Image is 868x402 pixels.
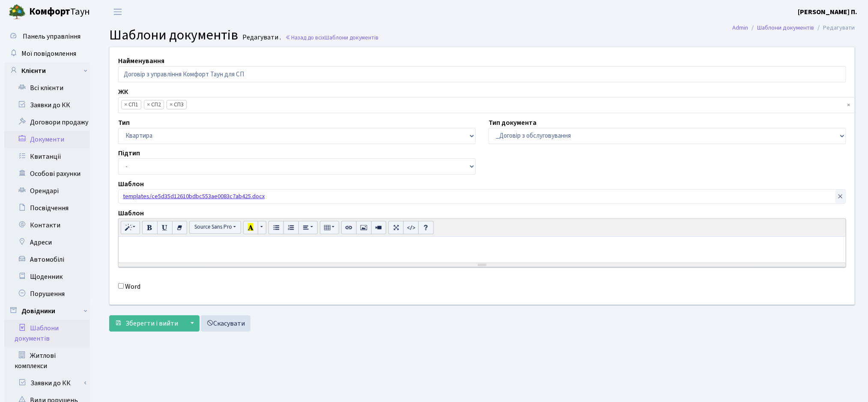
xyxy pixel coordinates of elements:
[121,100,141,109] li: СП1
[9,3,26,21] img: logo.png
[4,79,90,97] a: Всі клієнти
[4,148,90,165] a: Квитанції
[109,315,184,332] button: Зберегти і вийти
[201,315,251,332] a: Скасувати
[10,375,90,392] a: Заявки до КК
[4,62,90,79] a: Клієнти
[189,221,241,234] button: Source Sans Pro
[285,33,379,42] a: Назад до всіхШаблони документів
[4,97,90,114] a: Заявки до КК
[23,32,81,41] span: Панель управління
[109,25,238,45] span: Шаблони документів
[29,5,70,18] b: Комфорт
[4,234,90,251] a: Адреси
[4,182,90,199] a: Орендарі
[118,148,140,158] label: Підтип
[147,100,150,109] span: ×
[4,114,90,131] a: Договори продажу
[4,320,90,347] a: Шаблони документів
[4,302,90,320] a: Довідники
[125,319,178,328] span: Зберегти і вийти
[835,190,846,204] a: Clear file
[4,285,90,302] a: Порушення
[194,223,232,231] span: Source Sans Pro
[118,208,144,218] label: Шаблон
[123,190,265,201] a: templates/ce5d35d12610bdbc553ae0083c7ab425.docx
[325,33,379,42] span: Шаблони документів
[4,45,90,62] a: Мої повідомлення
[241,33,281,42] small: Редагувати .
[107,5,128,19] button: Переключити навігацію
[720,19,868,37] nav: breadcrumb
[733,23,749,32] a: Admin
[29,5,90,19] span: Таун
[167,100,187,109] li: СП3
[118,118,130,128] label: Тип
[847,101,850,109] span: Видалити всі елементи
[489,118,537,128] label: Тип документа
[118,179,144,189] label: Шаблон
[814,23,855,33] li: Редагувати
[4,28,90,45] a: Панель управління
[758,23,814,32] a: Шаблони документів
[170,100,173,109] span: ×
[4,251,90,268] a: Автомобілі
[118,56,164,66] label: Найменування
[21,49,76,58] span: Мої повідомлення
[124,100,127,109] span: ×
[4,268,90,285] a: Щоденник
[4,347,90,375] a: Житлові комплекси
[125,281,140,292] label: Word
[144,100,164,109] li: СП2
[4,131,90,148] a: Документи
[4,199,90,217] a: Посвідчення
[4,165,90,182] a: Особові рахунки
[118,87,128,97] label: ЖК
[119,263,846,267] div: Resize
[798,7,858,17] a: [PERSON_NAME] П.
[4,217,90,234] a: Контакти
